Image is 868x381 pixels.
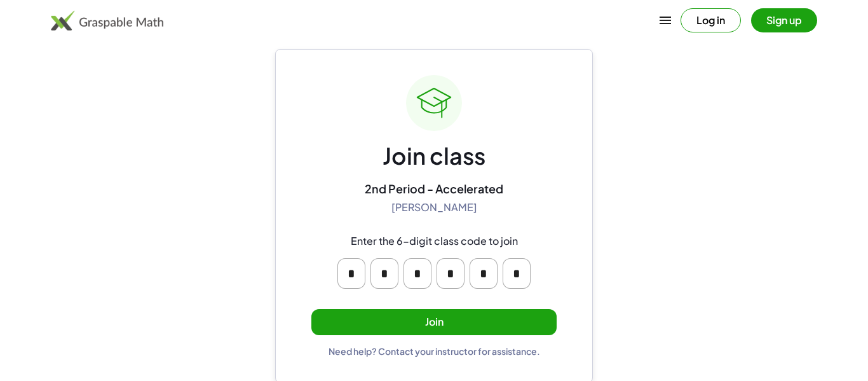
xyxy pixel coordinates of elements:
[370,258,398,289] input: Please enter OTP character 2
[329,345,540,357] div: Need help? Contact your instructor for assistance.
[311,309,557,335] button: Join
[391,201,477,214] div: [PERSON_NAME]
[437,258,465,289] input: Please enter OTP character 4
[503,258,531,289] input: Please enter OTP character 6
[351,235,518,248] div: Enter the 6-digit class code to join
[365,181,503,196] div: 2nd Period - Accelerated
[751,8,817,32] button: Sign up
[470,258,498,289] input: Please enter OTP character 5
[403,258,431,289] input: Please enter OTP character 3
[383,141,485,171] div: Join class
[681,8,741,32] button: Log in
[337,258,365,289] input: Please enter OTP character 1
